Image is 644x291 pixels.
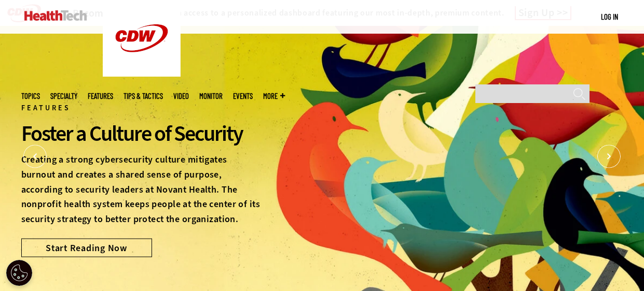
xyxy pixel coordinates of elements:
[88,92,113,100] a: Features
[50,92,77,100] span: Specialty
[233,92,253,100] a: Events
[21,120,262,148] div: Foster a Culture of Security
[173,92,189,100] a: Video
[23,145,47,168] button: Prev
[6,260,32,286] button: Open Preferences
[24,10,87,21] img: Home
[597,145,621,168] button: Next
[601,12,618,21] a: Log in
[21,238,152,257] a: Start Reading Now
[21,152,262,227] p: Creating a strong cybersecurity culture mitigates burnout and creates a shared sense of purpose, ...
[124,92,163,100] a: Tips & Tactics
[263,92,285,100] span: More
[103,68,181,79] a: CDW
[6,260,32,286] div: Cookie Settings
[601,11,618,22] div: User menu
[199,92,223,100] a: MonITor
[21,92,40,100] span: Topics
